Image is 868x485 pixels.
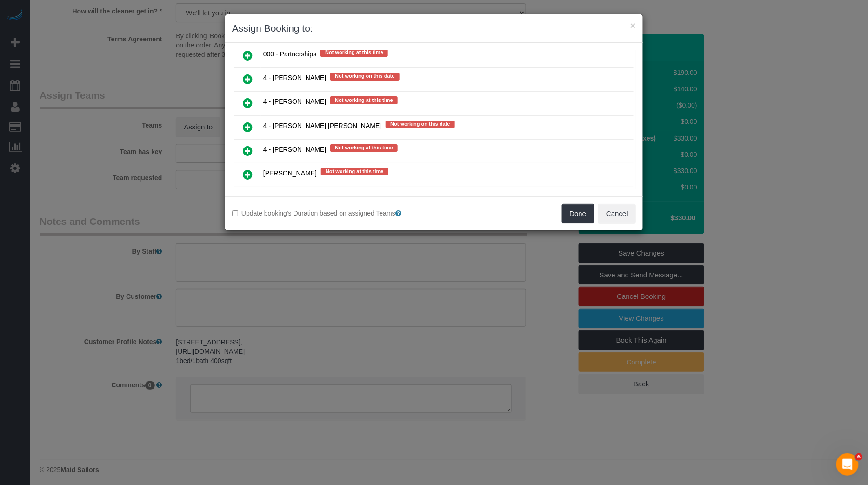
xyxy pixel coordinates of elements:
[321,168,388,175] span: Not working at this time
[330,73,399,80] span: Not working on this date
[263,98,326,106] span: 4 - [PERSON_NAME]
[598,204,636,223] button: Cancel
[263,51,316,58] span: 000 - Partnerships
[386,121,454,128] span: Not working on this date
[263,169,317,177] span: [PERSON_NAME]
[855,453,863,461] span: 6
[836,453,859,476] iframe: Intercom live chat
[232,210,238,216] input: Update booking's Duration based on assigned Teams
[330,144,398,152] span: Not working at this time
[263,146,326,153] span: 4 - [PERSON_NAME]
[232,209,427,218] label: Update booking's Duration based on assigned Teams
[263,74,326,82] span: 4 - [PERSON_NAME]
[562,204,594,223] button: Done
[320,49,388,56] span: Not working at this time
[232,21,636,35] h3: Assign Booking to:
[263,122,381,129] span: 4 - [PERSON_NAME] [PERSON_NAME]
[330,96,398,104] span: Not working at this time
[630,20,636,30] button: ×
